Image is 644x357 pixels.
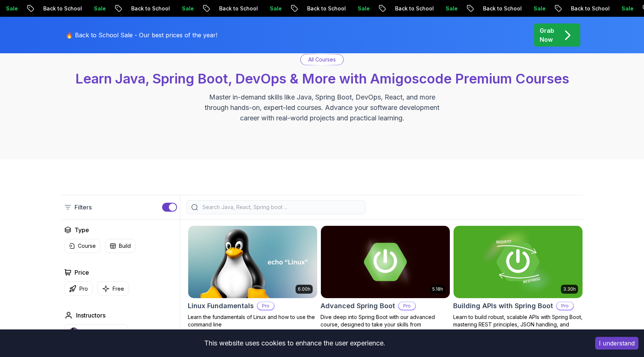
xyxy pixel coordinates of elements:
span: Learn Java, Spring Boot, DevOps & More with Amigoscode Premium Courses [75,70,569,87]
p: Back to School [35,5,86,12]
button: Build [105,239,136,253]
a: Linux Fundamentals card6.00hLinux FundamentalsProLearn the fundamentals of Linux and how to use t... [188,225,318,328]
img: Building APIs with Spring Boot card [454,226,583,298]
p: Sale [86,5,110,12]
p: 3.30h [563,286,576,292]
p: [PERSON_NAME] [82,329,123,336]
a: Advanced Spring Boot card5.18hAdvanced Spring BootProDive deep into Spring Boot with our advanced... [321,225,450,336]
img: Linux Fundamentals card [188,226,317,298]
button: Course [64,239,101,253]
p: Back to School [299,5,350,12]
p: Grab Now [540,26,554,44]
p: Dive deep into Spring Boot with our advanced course, designed to take your skills from intermedia... [321,313,450,336]
button: instructor img[PERSON_NAME] [64,324,128,341]
p: 🔥 Back to School Sale - Our best prices of the year! [66,31,217,40]
p: Sale [174,5,198,12]
img: Advanced Spring Boot card [321,226,450,298]
div: This website uses cookies to enhance the user experience. [6,335,584,351]
button: Free [97,281,129,296]
h2: Instructors [76,311,105,320]
p: Sale [525,5,549,12]
p: Back to School [475,5,525,12]
p: Pro [79,285,88,293]
h2: Building APIs with Spring Boot [453,301,553,311]
p: Pro [557,302,573,310]
p: Learn the fundamentals of Linux and how to use the command line [188,313,318,328]
p: Pro [258,302,274,310]
p: Back to School [123,5,174,12]
p: Back to School [563,5,613,12]
h2: Type [75,225,89,234]
p: Filters [75,203,92,212]
p: Back to School [387,5,438,12]
h2: Linux Fundamentals [188,301,254,311]
h2: Price [75,268,89,277]
p: Sale [350,5,373,12]
p: Course [78,242,96,250]
p: 5.18h [432,286,443,292]
button: Accept cookies [595,337,638,350]
p: Pro [399,302,415,310]
p: Master in-demand skills like Java, Spring Boot, DevOps, React, and more through hands-on, expert-... [197,92,447,123]
p: Learn to build robust, scalable APIs with Spring Boot, mastering REST principles, JSON handling, ... [453,313,583,336]
a: Building APIs with Spring Boot card3.30hBuilding APIs with Spring BootProLearn to build robust, s... [453,225,583,336]
h2: Advanced Spring Boot [321,301,395,311]
p: All Courses [308,56,336,63]
p: Sale [613,5,637,12]
p: Free [113,285,124,293]
p: Sale [262,5,285,12]
button: Pro [64,281,93,296]
p: 6.00h [298,286,310,292]
img: instructor img [69,328,79,337]
p: Sale [438,5,461,12]
input: Search Java, React, Spring boot ... [201,203,360,211]
p: Back to School [211,5,262,12]
p: Build [119,242,131,250]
